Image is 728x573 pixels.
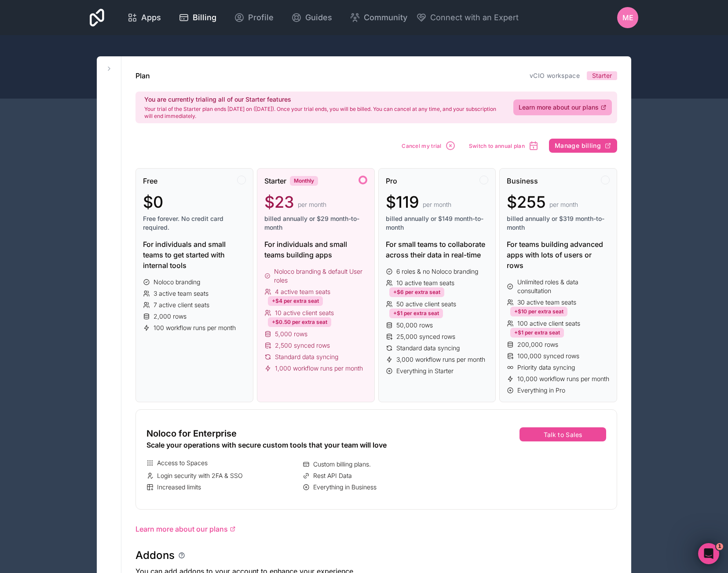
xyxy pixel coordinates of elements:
[716,543,723,550] span: 1
[264,239,367,260] div: For individuals and small teams building apps
[386,239,489,260] div: For small teams to collaborate across their data in real-time
[519,103,599,112] span: Learn more about our plans
[386,176,397,186] span: Pro
[396,279,454,287] span: 10 active team seats
[135,524,228,534] span: Learn more about our plans
[396,300,456,309] span: 50 active client seats
[143,239,246,271] div: For individuals and small teams to get started with internal tools
[549,139,617,153] button: Manage billing
[274,267,367,285] span: Noloco branding & default User roles
[423,200,451,209] span: per month
[275,341,330,350] span: 2,500 synced rows
[154,278,200,286] span: Noloco branding
[275,364,363,373] span: 1,000 workflow runs per month
[157,459,208,467] span: Access to Spaces
[290,176,318,186] div: Monthly
[430,11,519,24] span: Connect with an Expert
[530,72,580,79] a: vCIO workspace
[172,8,223,27] a: Billing
[298,200,326,209] span: per month
[396,321,433,330] span: 50,000 rows
[466,137,542,154] button: Switch to annual plan
[135,70,150,81] h1: Plan
[507,239,610,271] div: For teams building advanced apps with lots of users or rows
[517,363,575,372] span: Priority data syncing
[154,289,209,298] span: 3 active team seats
[144,106,503,120] p: Your trial of the Starter plan ends [DATE] on ([DATE]). Once your trial ends, you will be billed....
[135,524,617,534] a: Learn more about our plans
[154,323,236,332] span: 100 workflow runs per month
[364,11,407,24] span: Community
[510,328,564,338] div: +$1 per extra seat
[157,483,201,492] span: Increased limits
[141,11,161,24] span: Apps
[592,71,612,80] span: Starter
[402,143,442,149] span: Cancel my trial
[507,193,546,211] span: $255
[396,332,455,341] span: 25,000 synced rows
[143,193,163,211] span: $0
[517,375,609,383] span: 10,000 workflow runs per month
[264,214,367,232] span: billed annually or $29 month-to-month
[154,301,209,309] span: 7 active client seats
[157,471,243,480] span: Login security with 2FA & SSO
[517,340,558,349] span: 200,000 rows
[698,543,719,564] iframe: Intercom live chat
[396,267,478,276] span: 6 roles & no Noloco branding
[517,278,610,295] span: Unlimited roles & data consultation
[549,200,578,209] span: per month
[386,214,489,232] span: billed annually or $149 month-to-month
[146,427,237,440] span: Noloco for Enterprise
[396,367,454,375] span: Everything in Starter
[513,99,612,115] a: Learn more about our plans
[517,352,579,360] span: 100,000 synced rows
[517,386,565,395] span: Everything in Pro
[305,11,332,24] span: Guides
[264,193,294,211] span: $23
[268,296,323,306] div: +$4 per extra seat
[510,307,567,316] div: +$10 per extra seat
[389,309,443,318] div: +$1 per extra seat
[275,330,307,338] span: 5,000 rows
[268,317,331,327] div: +$0.50 per extra seat
[248,11,274,24] span: Profile
[120,8,168,27] a: Apps
[154,312,187,321] span: 2,000 rows
[555,142,601,150] span: Manage billing
[143,214,246,232] span: Free forever. No credit card required.
[507,214,610,232] span: billed annually or $319 month-to-month
[193,11,216,24] span: Billing
[396,355,485,364] span: 3,000 workflow runs per month
[264,176,286,186] span: Starter
[275,287,330,296] span: 4 active team seats
[396,344,460,353] span: Standard data syncing
[275,309,334,317] span: 10 active client seats
[284,8,339,27] a: Guides
[144,95,503,104] h2: You are currently trialing all of our Starter features
[146,440,455,450] div: Scale your operations with secure custom tools that your team will love
[227,8,281,27] a: Profile
[622,12,633,23] span: ME
[507,176,538,186] span: Business
[313,460,371,469] span: Custom billing plans.
[313,483,377,492] span: Everything in Business
[519,427,606,441] button: Talk to Sales
[275,353,338,361] span: Standard data syncing
[135,548,175,562] h1: Addons
[399,137,459,154] button: Cancel my trial
[313,471,352,480] span: Rest API Data
[517,298,576,307] span: 30 active team seats
[389,287,444,297] div: +$6 per extra seat
[343,8,414,27] a: Community
[517,319,580,328] span: 100 active client seats
[143,176,157,186] span: Free
[416,11,519,24] button: Connect with an Expert
[386,193,419,211] span: $119
[469,143,525,149] span: Switch to annual plan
